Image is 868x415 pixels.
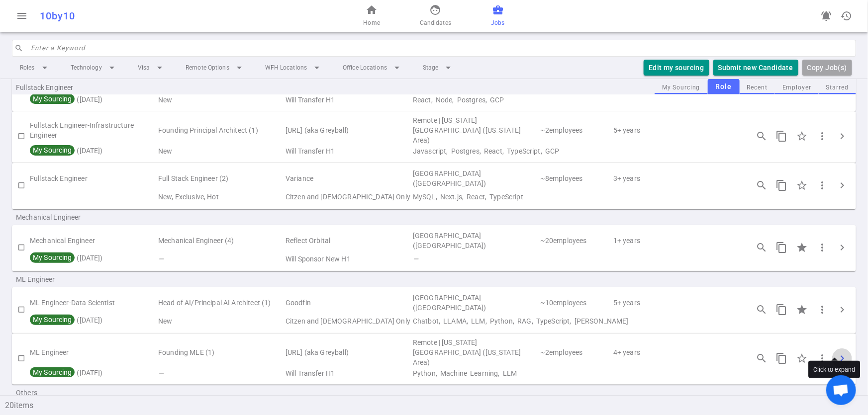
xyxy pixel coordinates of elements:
span: content_copy [775,304,787,316]
td: Flags [157,94,285,106]
button: Click to expand [832,126,852,146]
button: Click to expand [832,348,852,368]
li: Stage [415,59,463,77]
span: My Sourcing [31,146,73,154]
span: Fullstack Engineer [16,82,143,92]
span: more_vert [816,304,828,316]
span: menu [16,10,28,22]
button: Copy this job's short summary. For full job description, use 3 dots -> Copy Long JD [772,300,791,320]
td: Check to Select for Matching [12,64,30,106]
button: Open job engagements details [752,300,772,320]
span: business_center [492,4,504,16]
span: My Sourcing [31,253,73,261]
span: content_copy [775,352,787,364]
button: Open job engagements details [752,175,772,195]
td: Head of AI/Principal AI Architect (1) [157,291,285,314]
td: Remote | New York City (New York Area) [412,115,539,145]
td: Check to Select for Matching [12,291,30,328]
span: chevron_right [836,130,848,142]
span: notifications_active [820,10,832,22]
li: Technology [63,59,126,77]
span: My Sourcing [31,95,73,103]
td: Technical Skills MySQL, Next.js, React, TypeScript [412,190,740,204]
td: 2 | Employee Count [539,337,612,367]
td: Flags [157,314,285,328]
button: Open history [836,6,856,26]
td: Visa [285,145,412,158]
td: Flags [157,367,285,380]
td: Visa [285,367,412,380]
span: ( [DATE] ) [30,95,103,103]
span: search_insights [756,242,768,253]
button: Open job engagements details [752,238,772,257]
td: Remote | New York City (New York Area) [412,337,539,367]
td: Founding MLE (1) [157,337,285,367]
a: Home [363,4,380,28]
td: My Sourcing [30,94,157,106]
span: Mechanical Engineer [16,212,143,222]
span: ML Engineer [16,274,143,284]
li: WFH Locations [257,59,331,77]
td: Variance [285,167,412,190]
div: Click to Starred [791,237,812,258]
td: ML Engineer-Data Scientist [30,291,157,314]
td: Technical Skills [412,252,740,266]
div: 10by10 [40,10,286,22]
td: 10 | Employee Count [539,291,612,314]
span: ( [DATE] ) [30,254,103,262]
td: Visa [285,252,412,266]
td: 20 | Employee Count [539,229,612,252]
span: content_copy [775,179,787,191]
td: Reflect Orbital [285,229,412,252]
td: 2 | Employee Count [539,115,612,145]
span: search_insights [756,179,768,191]
td: Technical Skills Python, Machine Learning, LLM [412,367,740,380]
td: My Sourcing [30,367,157,380]
div: Click to expand [808,361,860,378]
button: Copy this job's short summary. For full job description, use 3 dots -> Copy Long JD [772,348,791,368]
li: Visa [130,59,174,77]
td: San Francisco (San Francisco Bay Area) [412,291,539,314]
i: — [413,255,418,263]
span: ( [DATE] ) [30,147,103,155]
button: Copy this job's short summary. For full job description, use 3 dots -> Copy Long JD [772,175,791,195]
span: more_vert [816,130,828,142]
span: more_vert [816,352,828,364]
button: expand_less [856,391,868,403]
span: ( [DATE] ) [30,316,103,324]
td: ML Engineer [30,337,157,367]
td: Founding Principal Architect (1) [157,115,285,145]
button: Click to expand [832,238,852,257]
td: Check to Select for Matching [12,229,30,266]
td: Check to Select for Matching [12,115,30,158]
a: Jobs [491,4,504,28]
td: Full Stack Engineer (2) [157,167,285,190]
button: Edit my sourcing [644,60,709,76]
td: My Sourcing [30,145,157,158]
td: My Sourcing [30,314,157,328]
span: chevron_right [836,304,848,316]
span: history [840,10,852,22]
div: Click to Starred [791,299,812,320]
td: My Sourcing [30,190,157,204]
span: search_insights [756,130,768,142]
span: Others [16,388,143,398]
td: Experience [612,291,740,314]
td: Experience [612,337,740,367]
span: content_copy [775,130,787,142]
td: Flags [157,145,285,158]
td: Flags [157,252,285,266]
td: Technical Skills Javascript, Postgres, React, TypeScript, GCP [412,145,740,158]
span: ( [DATE] ) [30,369,103,377]
div: Click to Starred [791,175,812,196]
td: Visa [285,94,412,106]
div: Click to Starred [791,126,812,147]
td: Technical Skills Chatbot, LLAMA, LLM, Python, RAG, TypeScript, Claude [412,314,740,328]
td: Experience [612,167,740,190]
td: Experience [612,115,740,145]
div: Open chat [826,375,856,405]
button: Copy this job's short summary. For full job description, use 3 dots -> Copy Long JD [772,238,791,257]
td: My Sourcing [30,252,157,266]
td: Fullstack Engineer-Infrastructure Engineer [30,115,157,145]
span: Candidates [420,18,451,28]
